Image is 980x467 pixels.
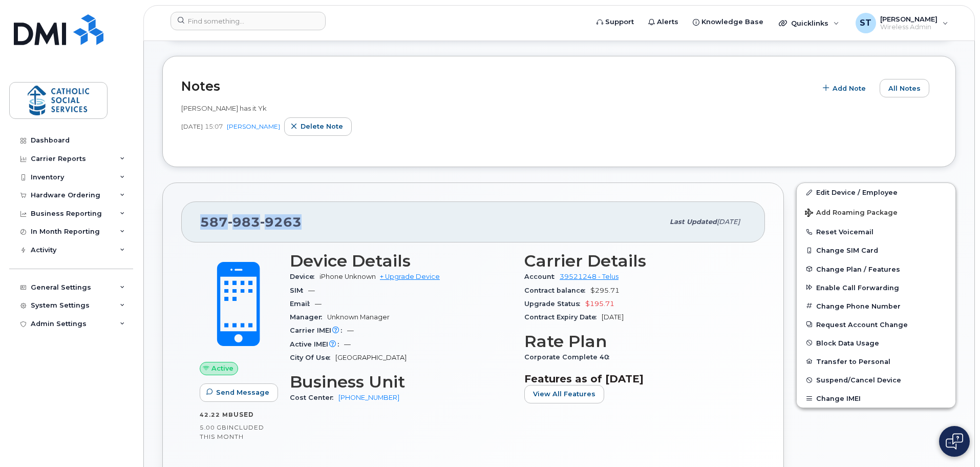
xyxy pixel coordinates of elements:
[216,388,269,397] span: Send Message
[946,433,963,450] img: Open chat
[701,17,763,27] span: Knowledge Base
[717,218,740,226] span: [DATE]
[816,79,875,97] button: Add Note
[338,394,399,401] a: [PHONE_NUMBER]
[347,327,354,334] span: —
[524,353,614,361] span: Corporate Complete 40
[585,300,614,308] span: $195.71
[797,241,955,259] button: Change SIM Card
[605,17,634,27] span: Support
[171,12,326,30] input: Find something...
[805,209,898,218] span: Add Roaming Package
[290,354,335,361] span: City Of Use
[200,424,227,431] span: 5.00 GB
[335,354,407,361] span: [GEOGRAPHIC_DATA]
[848,13,955,33] div: Scott Taylor
[880,23,938,31] span: Wireless Admin
[888,84,921,93] span: All Notes
[590,287,620,294] span: $295.71
[290,273,319,280] span: Device
[641,12,686,32] a: Alerts
[227,123,280,130] a: [PERSON_NAME]
[181,78,811,94] h2: Notes
[181,104,267,112] span: [PERSON_NAME] has it Yk
[524,252,747,270] h3: Carrier Details
[290,340,344,348] span: Active IMEI
[200,383,278,402] button: Send Message
[657,17,678,27] span: Alerts
[211,363,233,373] span: Active
[319,273,376,280] span: iPhone Unknown
[290,394,338,401] span: Cost Center
[797,389,955,408] button: Change IMEI
[860,17,871,29] span: ST
[284,117,352,136] button: Delete note
[797,222,955,241] button: Reset Voicemail
[228,214,260,230] span: 983
[200,423,264,440] span: included this month
[524,385,604,403] button: View All Features
[816,376,901,384] span: Suspend/Cancel Device
[308,287,315,294] span: —
[797,371,955,389] button: Suspend/Cancel Device
[797,352,955,371] button: Transfer to Personal
[205,122,223,131] span: 15:07
[327,313,390,321] span: Unknown Manager
[797,278,955,297] button: Enable Call Forwarding
[315,300,322,308] span: —
[560,273,619,280] a: 39521248 - Telus
[524,373,747,385] h3: Features as of [DATE]
[290,287,308,294] span: SIM
[880,15,938,23] span: [PERSON_NAME]
[686,12,771,32] a: Knowledge Base
[670,218,717,226] span: Last updated
[589,12,641,32] a: Support
[301,121,343,131] span: Delete note
[524,287,590,294] span: Contract balance
[380,273,440,280] a: + Upgrade Device
[200,214,302,230] span: 587
[290,373,512,391] h3: Business Unit
[880,79,929,97] button: All Notes
[290,252,512,270] h3: Device Details
[524,273,560,280] span: Account
[816,265,900,273] span: Change Plan / Features
[602,313,624,321] span: [DATE]
[344,340,351,348] span: —
[200,411,233,418] span: 42.22 MB
[290,327,347,334] span: Carrier IMEI
[524,300,585,308] span: Upgrade Status
[797,183,955,201] a: Edit Device / Employee
[772,13,846,33] div: Quicklinks
[181,122,203,131] span: [DATE]
[797,334,955,352] button: Block Data Usage
[524,332,747,351] h3: Rate Plan
[791,19,828,27] span: Quicklinks
[290,300,315,308] span: Email
[816,283,899,291] span: Enable Call Forwarding
[797,315,955,334] button: Request Account Change
[524,313,602,321] span: Contract Expiry Date
[290,313,327,321] span: Manager
[833,84,866,93] span: Add Note
[797,297,955,315] button: Change Phone Number
[233,411,254,418] span: used
[260,214,302,230] span: 9263
[797,201,955,222] button: Add Roaming Package
[533,389,595,399] span: View All Features
[797,260,955,278] button: Change Plan / Features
